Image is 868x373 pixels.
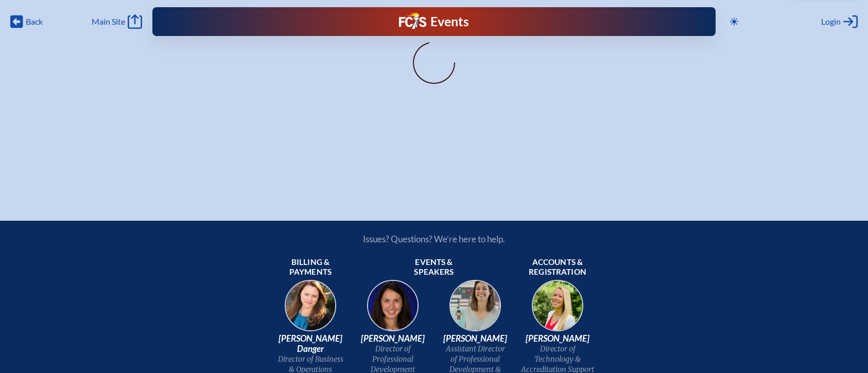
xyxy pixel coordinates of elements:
span: [PERSON_NAME] [356,333,430,344]
h1: Events [430,15,469,28]
p: Issues? Questions? We’re here to help. [253,234,615,244]
img: 9c64f3fb-7776-47f4-83d7-46a341952595 [277,277,343,343]
span: Events & speakers [397,257,471,278]
img: 545ba9c4-c691-43d5-86fb-b0a622cbeb82 [442,277,508,343]
img: b1ee34a6-5a78-4519-85b2-7190c4823173 [525,277,591,343]
img: 94e3d245-ca72-49ea-9844-ae84f6d33c0f [360,277,426,343]
a: Main Site [92,14,142,29]
img: Florida Council of Independent Schools [399,12,426,29]
span: Main Site [92,16,125,27]
span: Billing & payments [273,257,348,278]
span: [PERSON_NAME] [438,333,512,344]
a: FCIS LogoEvents [399,12,468,31]
span: Login [821,16,841,27]
span: [PERSON_NAME] [520,333,595,344]
span: Back [26,16,43,27]
span: Accounts & registration [520,257,595,278]
span: [PERSON_NAME] Danger [273,333,348,354]
div: FCIS Events — Future ready [309,12,558,31]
